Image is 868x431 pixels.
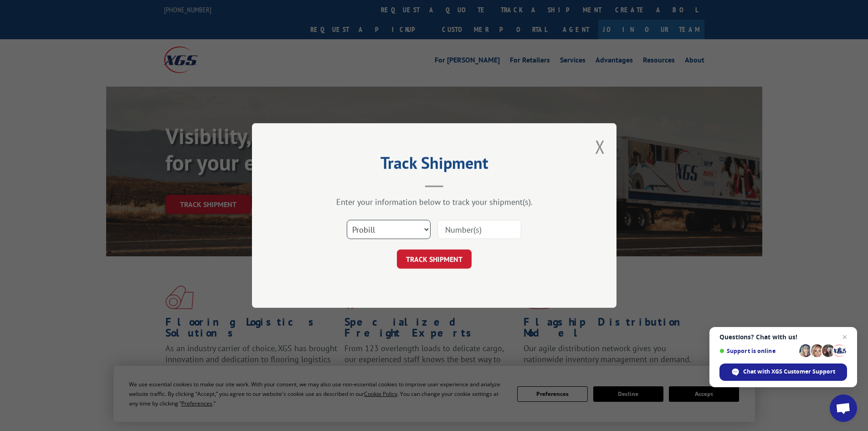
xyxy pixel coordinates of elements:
[830,395,857,422] div: Open chat
[298,156,571,174] h2: Track Shipment
[595,135,605,159] button: Close modal
[719,333,847,341] span: Questions? Chat with us!
[397,249,472,269] button: TRACK SHIPMENT
[719,348,796,354] span: Support is online
[437,220,521,239] input: Number(s)
[719,363,847,381] div: Chat with XGS Customer Support
[839,332,850,343] span: Close chat
[743,368,835,376] span: Chat with XGS Customer Support
[298,197,571,207] div: Enter your information below to track your shipment(s).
